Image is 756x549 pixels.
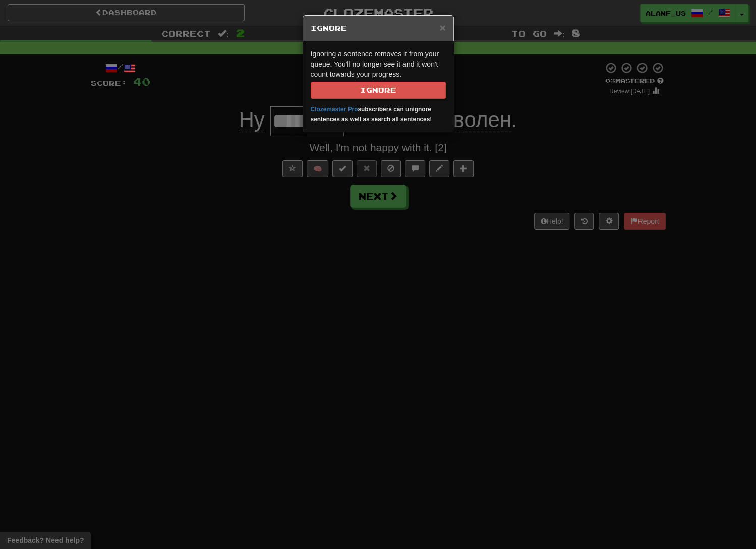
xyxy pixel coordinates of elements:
h5: Ignore [311,23,446,33]
p: Ignoring a sentence removes it from your queue. You'll no longer see it and it won't count toward... [311,49,446,99]
strong: subscribers can unignore sentences as well as search all sentences! [311,106,432,123]
button: Ignore [311,82,446,99]
span: × [439,22,445,33]
button: Close [439,22,445,33]
a: Clozemaster Pro [311,106,358,113]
